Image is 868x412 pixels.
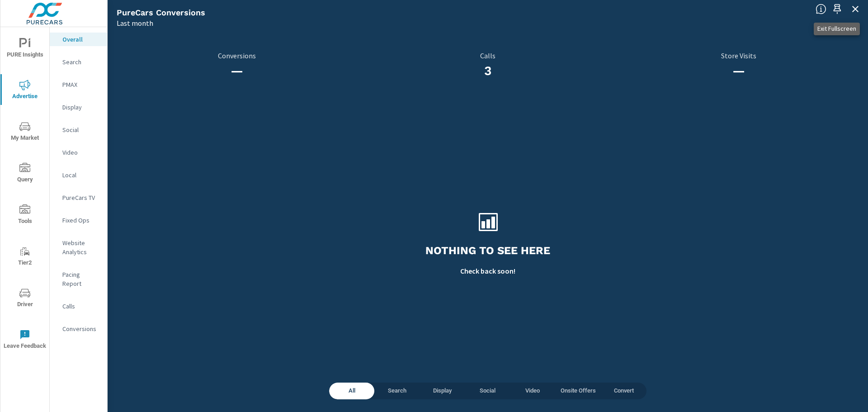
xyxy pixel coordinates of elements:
[3,204,47,227] span: Tools
[50,322,107,336] div: Conversions
[62,302,100,311] p: Calls
[50,146,107,159] div: Video
[117,8,205,17] h5: PureCars Conversions
[62,57,100,66] p: Search
[62,35,100,44] p: Overall
[62,125,100,134] p: Social
[613,63,864,79] h3: —
[50,236,107,259] div: Website Analytics
[3,38,47,60] span: PURE Insights
[470,386,505,396] span: Social
[62,80,100,89] p: PMAX
[50,268,107,290] div: Pacing Report
[50,78,107,91] div: PMAX
[368,52,608,60] p: Calls
[3,80,47,102] span: Advertise
[50,55,107,69] div: Search
[0,27,49,360] div: nav menu
[3,329,47,351] span: Leave Feedback
[830,2,844,16] span: Save this to your personalized report
[613,52,864,60] p: Store Visits
[62,148,100,157] p: Video
[515,386,550,396] span: Video
[62,238,100,256] p: Website Analytics
[3,246,47,268] span: Tier2
[3,121,47,143] span: My Market
[460,265,515,276] p: Check back soon!
[62,270,100,288] p: Pacing Report
[380,386,414,396] span: Search
[117,63,357,79] h3: —
[62,170,100,180] p: Local
[62,216,100,225] p: Fixed Ops
[50,100,107,114] div: Display
[50,191,107,204] div: PureCars TV
[561,386,596,396] span: Onsite Offers
[3,288,47,310] span: Driver
[50,213,107,227] div: Fixed Ops
[50,123,107,137] div: Social
[607,386,641,396] span: Convert
[62,324,100,333] p: Conversions
[117,18,153,28] p: Last month
[62,103,100,112] p: Display
[62,193,100,202] p: PureCars TV
[335,386,369,396] span: All
[50,33,107,46] div: Overall
[816,4,826,14] span: Understand conversion over the selected time range.
[50,299,107,313] div: Calls
[425,243,550,258] h3: Nothing to see here
[117,52,357,60] p: Conversions
[50,168,107,182] div: Local
[3,163,47,185] span: Query
[425,386,459,396] span: Display
[368,63,608,79] h3: 3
